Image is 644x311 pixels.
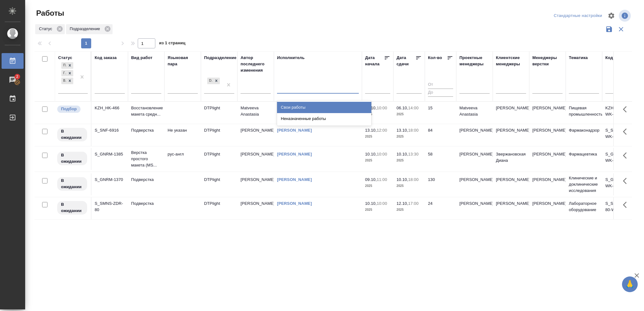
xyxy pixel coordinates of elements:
[365,201,377,206] p: 10.10,
[569,127,599,134] p: Фармаконадзор
[277,152,312,156] a: [PERSON_NAME]
[377,128,387,133] p: 12:00
[425,197,456,219] td: 24
[95,105,125,111] div: KZH_HK-466
[277,177,312,182] a: [PERSON_NAME]
[425,124,456,146] td: 84
[377,152,387,156] p: 10:00
[459,55,490,67] div: Проектные менеджеры
[201,102,237,124] td: DTPlight
[428,89,453,96] input: До
[602,148,639,170] td: S_GNRM-1385-WK-010
[57,177,88,191] div: Исполнитель назначен, приступать к работе пока рано
[532,105,563,111] p: [PERSON_NAME]
[95,55,117,61] div: Код заказа
[39,26,54,32] p: Статус
[625,278,635,291] span: 🙏
[131,200,161,207] p: Подверстка
[619,197,634,212] button: Здесь прячутся важные кнопки
[619,124,634,139] button: Здесь прячутся важные кнопки
[456,197,493,219] td: [PERSON_NAME]
[237,124,274,146] td: [PERSON_NAME]
[57,151,88,166] div: Исполнитель назначен, приступать к работе пока рано
[493,197,529,219] td: [PERSON_NAME]
[201,173,237,195] td: DTPlight
[57,200,88,215] div: Исполнитель назначен, приступать к работе пока рано
[57,105,88,113] div: Можно подбирать исполнителей
[397,106,408,110] p: 06.10,
[377,201,387,206] p: 10:00
[397,201,408,206] p: 12.10,
[365,177,377,182] p: 09.10,
[70,26,102,32] p: Подразделение
[532,200,563,207] p: [PERSON_NAME]
[365,183,390,189] p: 2025
[377,177,387,182] p: 11:00
[602,102,639,124] td: KZH_HK-466-WK-006
[456,102,493,124] td: Matveeva Anastasia
[131,127,161,134] p: Подверстка
[204,55,236,61] div: Подразделение
[95,200,125,213] div: S_SMNS-ZDR-80
[207,78,213,84] div: DTPlight
[408,128,419,133] p: 18:00
[619,102,634,117] button: Здесь прячутся важные кнопки
[619,10,632,22] span: Посмотреть информацию
[365,111,390,117] p: 2025
[569,105,599,117] p: Пищевая промышленность
[365,207,390,213] p: 2025
[365,157,390,164] p: 2025
[532,127,563,134] p: [PERSON_NAME]
[35,24,65,34] div: Статус
[61,106,77,112] p: Подбор
[397,134,422,140] p: 2025
[552,11,604,21] div: split button
[493,148,529,170] td: Звержановская Диана
[131,105,161,117] p: Восстановление макета средн...
[605,55,630,61] div: Код работы
[61,62,66,69] div: Подбор
[397,157,422,164] p: 2025
[207,77,220,85] div: DTPlight
[604,8,619,23] span: Настроить таблицу
[2,72,24,88] a: 2
[237,197,274,219] td: [PERSON_NAME]
[493,124,529,146] td: [PERSON_NAME]
[95,127,125,134] div: S_SNF-6916
[164,124,201,146] td: Не указан
[408,152,419,156] p: 13:30
[237,102,274,124] td: Matveeva Anastasia
[365,55,384,67] div: Дата начала
[425,102,456,124] td: 15
[456,173,493,195] td: [PERSON_NAME]
[397,111,422,117] p: 2025
[168,55,198,67] div: Языковая пара
[95,177,125,183] div: S_GNRM-1370
[159,39,186,48] span: из 1 страниц
[532,151,563,157] p: [PERSON_NAME]
[428,81,453,89] input: От
[61,152,83,165] p: В ожидании
[277,113,371,124] div: Неназначенные работы
[425,173,456,195] td: 130
[131,177,161,183] p: Подверстка
[365,128,377,133] p: 13.10,
[237,148,274,170] td: [PERSON_NAME]
[131,55,153,61] div: Вид работ
[131,150,161,168] p: Верстка простого макета (MS...
[532,55,563,67] div: Менеджеры верстки
[277,102,371,113] div: Свои работы
[602,124,639,146] td: S_SNF-6916-WK-013
[61,201,83,214] p: В ожидании
[61,128,83,141] p: В ожидании
[397,207,422,213] p: 2025
[569,200,599,213] p: Лабораторное оборудование
[61,177,83,190] p: В ожидании
[95,151,125,157] div: S_GNRM-1385
[241,55,271,74] div: Автор последнего изменения
[397,55,415,67] div: Дата сдачи
[456,124,493,146] td: [PERSON_NAME]
[428,55,442,61] div: Кол-во
[277,201,312,206] a: [PERSON_NAME]
[603,23,615,35] button: Сохранить фильтры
